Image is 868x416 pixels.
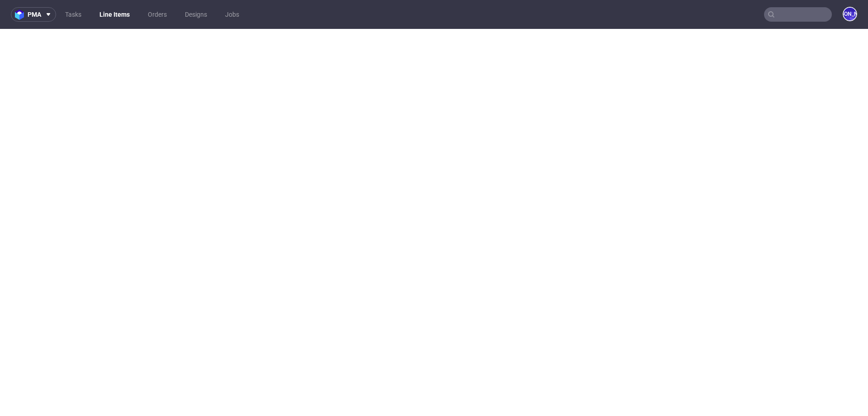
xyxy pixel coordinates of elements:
a: Tasks [60,7,87,22]
a: Orders [142,7,172,22]
a: Line Items [94,7,135,22]
a: Jobs [220,7,245,22]
img: logo [15,9,28,20]
a: Designs [179,7,212,22]
button: pma [11,7,56,22]
span: pma [28,11,41,18]
figcaption: [PERSON_NAME] [844,8,856,20]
